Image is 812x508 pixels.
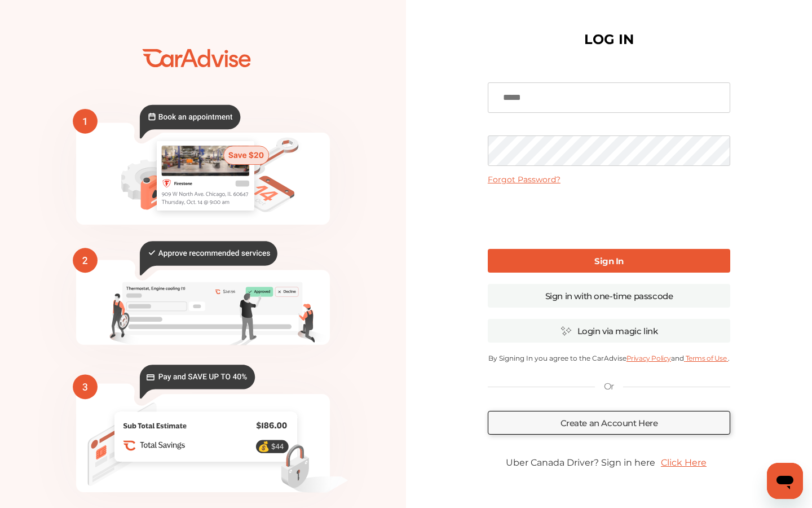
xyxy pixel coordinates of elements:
[488,354,730,362] p: By Signing In you agree to the CarAdvise and .
[626,354,671,362] a: Privacy Policy
[488,319,730,343] a: Login via magic link
[767,463,803,499] iframe: Button to launch messaging window
[488,411,730,435] a: Create an Account Here
[506,457,655,468] span: Uber Canada Driver? Sign in here
[488,249,730,273] a: Sign In
[258,441,270,453] text: 💰
[488,174,561,185] a: Forgot Password?
[523,194,695,238] iframe: reCAPTCHA
[594,256,624,266] b: Sign In
[655,452,712,474] a: Click Here
[604,380,614,393] p: Or
[561,326,572,336] img: magic_icon.32c66aac.svg
[488,284,730,308] a: Sign in with one-time passcode
[684,354,728,362] a: Terms of Use
[584,34,634,45] h1: LOG IN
